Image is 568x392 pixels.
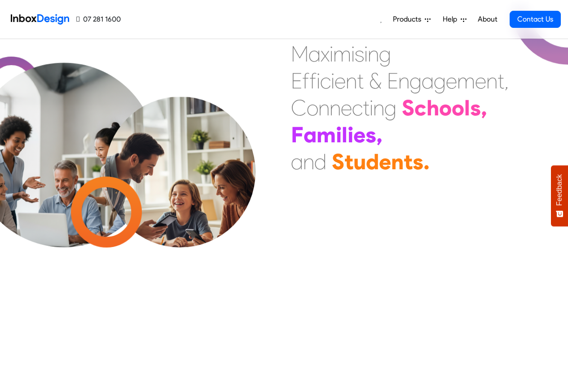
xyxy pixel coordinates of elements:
div: a [304,121,317,148]
div: s [470,94,481,121]
div: g [379,40,391,67]
div: x [321,40,330,67]
img: parents_with_child.png [86,97,274,285]
div: i [330,40,333,67]
div: g [434,67,446,94]
div: e [341,94,352,121]
div: f [302,67,309,94]
div: S [332,148,344,175]
div: n [346,67,357,94]
div: t [363,94,370,121]
div: , [504,67,509,94]
div: g [409,67,422,94]
a: About [475,10,500,28]
div: n [368,40,379,67]
div: d [314,148,326,175]
div: c [352,94,363,121]
div: Maximising Efficient & Engagement, Connecting Schools, Families, and Students. [291,40,509,175]
div: m [333,40,351,67]
div: . [423,148,430,175]
div: i [336,121,342,148]
div: l [464,94,470,121]
div: o [452,94,464,121]
div: n [398,67,409,94]
div: a [308,40,321,67]
div: E [387,67,398,94]
div: F [291,121,304,148]
a: Contact Us [510,11,561,28]
div: n [391,148,404,175]
span: Help [443,14,461,25]
a: Products [389,10,434,28]
div: i [348,121,353,148]
div: e [379,148,391,175]
a: 07 281 1600 [76,14,121,25]
div: g [384,94,396,121]
div: a [422,67,434,94]
div: E [291,67,302,94]
div: d [366,148,379,175]
div: c [320,67,331,94]
div: M [291,40,308,67]
div: l [342,121,348,148]
div: e [446,67,457,94]
div: u [353,148,366,175]
div: m [317,121,336,148]
div: t [344,148,353,175]
div: s [365,121,376,148]
div: S [402,94,414,121]
div: m [457,67,475,94]
div: i [317,67,320,94]
div: h [427,94,439,121]
div: i [370,94,373,121]
div: s [413,148,423,175]
div: i [351,40,355,67]
div: & [369,67,382,94]
div: , [376,121,383,148]
div: c [414,94,427,121]
div: s [355,40,364,67]
div: e [353,121,365,148]
div: i [331,67,335,94]
div: e [475,67,486,94]
div: n [373,94,384,121]
div: n [318,94,330,121]
div: , [481,94,487,121]
div: t [498,67,504,94]
div: C [291,94,307,121]
div: t [357,67,364,94]
div: t [404,148,413,175]
button: Feedback - Show survey [551,165,568,226]
div: o [307,94,318,121]
span: Products [393,14,425,25]
div: e [335,67,346,94]
div: a [291,148,303,175]
div: n [330,94,341,121]
div: o [439,94,452,121]
span: Feedback [555,174,564,206]
a: Help [439,10,470,28]
div: n [303,148,314,175]
div: f [309,67,317,94]
div: i [364,40,368,67]
div: n [486,67,498,94]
